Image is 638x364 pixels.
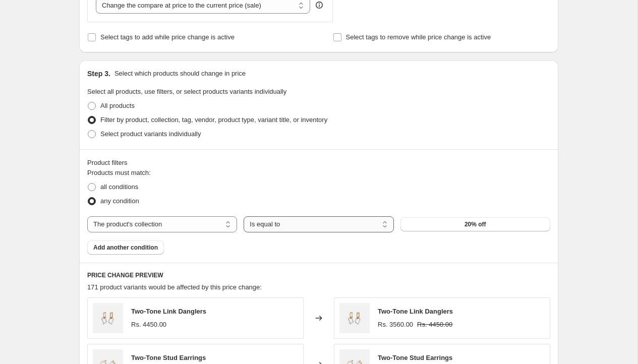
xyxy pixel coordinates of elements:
[100,130,201,138] span: Select product variants individually
[378,320,413,330] div: Rs. 3560.00
[100,183,138,191] span: all conditions
[100,197,139,205] span: any condition
[100,116,327,124] span: Filter by product, collection, tag, vendor, product type, variant title, or inventory
[93,303,123,333] img: M1ER1-YW-V3-R0_80x.png
[417,320,452,330] strike: Rs. 4450.00
[346,33,491,41] span: Select tags to remove while price change is active
[87,271,550,279] h6: PRICE CHANGE PREVIEW
[87,158,550,168] div: Product filters
[378,354,452,361] span: Two-Tone Stud Earrings
[131,354,206,361] span: Two-Tone Stud Earrings
[400,217,550,231] button: 20% off
[465,220,486,228] span: 20% off
[87,283,262,291] span: 171 product variants would be affected by this price change:
[87,88,286,95] span: Select all products, use filters, or select products variants individually
[87,240,164,255] button: Add another condition
[131,308,206,315] span: Two-Tone Link Danglers
[100,102,135,109] span: All products
[114,69,246,79] p: Select which products should change in price
[87,169,151,176] span: Products must match:
[100,33,235,41] span: Select tags to add while price change is active
[131,320,166,330] div: Rs. 4450.00
[93,244,158,252] span: Add another condition
[339,303,370,333] img: M1ER1-YW-V3-R0_80x.png
[87,69,110,79] h2: Step 3.
[378,308,453,315] span: Two-Tone Link Danglers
